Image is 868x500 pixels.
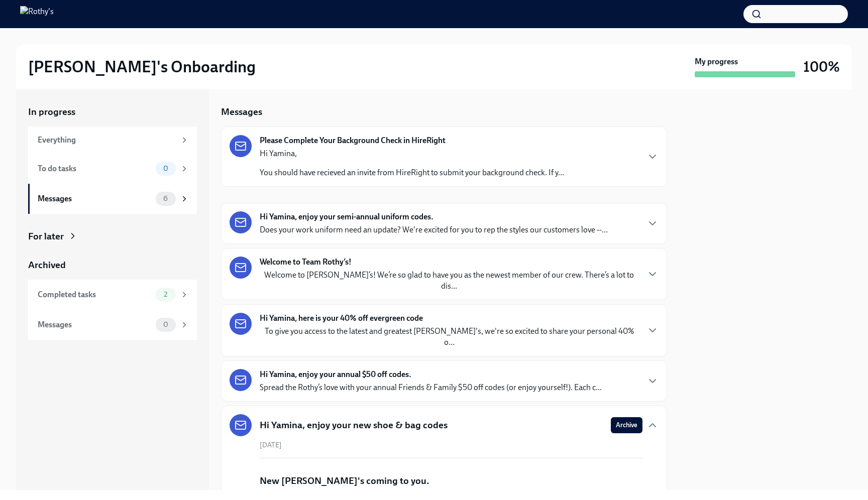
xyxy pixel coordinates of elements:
span: 2 [158,291,173,298]
p: You should have recieved an invite from HireRight to submit your background check. If y... [260,167,564,178]
div: To do tasks [38,163,152,174]
a: In progress [28,105,197,118]
span: 0 [157,165,174,172]
a: To do tasks0 [28,154,197,184]
a: For later [28,230,197,243]
a: Messages6 [28,184,197,214]
span: 0 [157,321,174,328]
a: Everything [28,127,197,154]
h2: [PERSON_NAME]'s Onboarding [28,57,256,77]
div: Messages [38,319,152,330]
a: Completed tasks2 [28,280,197,310]
p: To give you access to the latest and greatest [PERSON_NAME]'s, we're so excited to share your per... [260,326,638,348]
img: Rothy's [20,6,54,22]
div: For later [28,230,64,243]
div: Completed tasks [38,289,152,300]
strong: My progress [695,56,738,67]
strong: Hi Yamina, here is your 40% off evergreen code [260,313,423,324]
p: Does your work uniform need an update? We're excited for you to rep the styles our customers love... [260,224,608,235]
span: 6 [157,195,174,202]
div: Everything [38,135,176,146]
p: Hi Yamina, [260,148,564,159]
strong: Welcome to Team Rothy’s! [260,257,352,268]
h3: 100% [803,58,840,76]
a: Messages0 [28,310,197,340]
button: Archive [611,417,642,433]
span: Archive [616,420,637,430]
strong: Hi Yamina, enjoy your semi-annual uniform codes. [260,211,433,222]
p: Welcome to [PERSON_NAME]’s! We’re so glad to have you as the newest member of our crew. There’s a... [260,270,638,292]
p: New [PERSON_NAME]'s coming to you. [260,474,429,487]
h5: Hi Yamina, enjoy your new shoe & bag codes [260,419,448,432]
strong: Please Complete Your Background Check in HireRight [260,135,446,146]
h5: Messages [221,105,262,118]
p: Spread the Rothy’s love with your annual Friends & Family $50 off codes (or enjoy yourself!). Eac... [260,382,602,393]
strong: Hi Yamina, enjoy your annual $50 off codes. [260,369,411,380]
span: [DATE] [260,440,282,450]
div: Messages [38,193,152,204]
a: Archived [28,259,197,272]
